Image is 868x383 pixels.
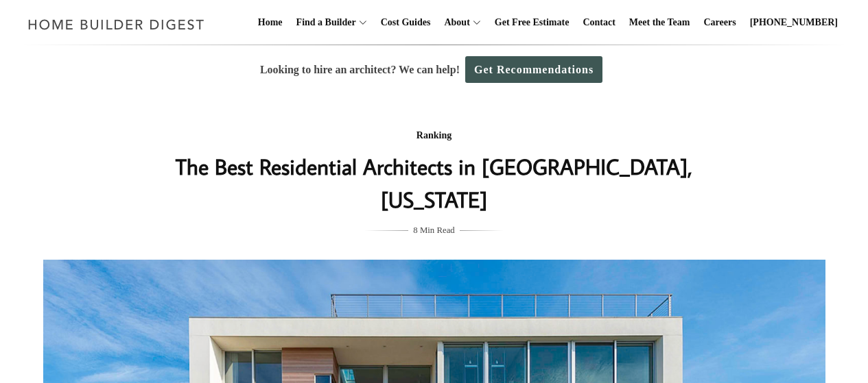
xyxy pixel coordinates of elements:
[744,1,843,45] a: [PHONE_NUMBER]
[489,1,575,45] a: Get Free Estimate
[417,130,451,140] a: Ranking
[624,1,696,45] a: Meet the Team
[699,1,742,45] a: Careers
[22,11,211,38] img: Home Builder Digest
[413,223,454,238] span: 8 Min Read
[577,1,620,45] a: Contact
[438,1,469,45] a: About
[291,1,356,45] a: Find a Builder
[161,150,708,216] h1: The Best Residential Architects in [GEOGRAPHIC_DATA], [US_STATE]
[465,56,602,83] a: Get Recommendations
[253,1,288,45] a: Home
[375,1,436,45] a: Cost Guides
